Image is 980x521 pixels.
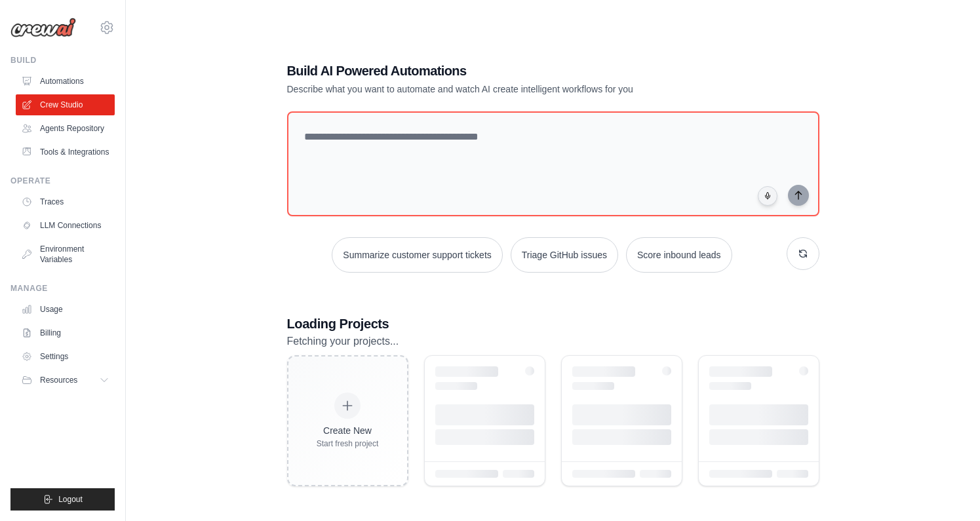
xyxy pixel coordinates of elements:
[16,191,115,212] a: Traces
[40,375,77,385] span: Resources
[287,333,819,350] p: Fetching your projects...
[317,438,379,449] div: Start fresh project
[332,237,502,273] button: Summarize customer support tickets
[287,62,728,80] h1: Build AI Powered Automations
[16,142,115,163] a: Tools & Integrations
[787,237,819,270] button: Get new suggestions
[16,118,115,139] a: Agents Repository
[511,237,618,273] button: Triage GitHub issues
[16,215,115,236] a: LLM Connections
[16,299,115,320] a: Usage
[16,239,115,270] a: Environment Variables
[10,488,115,511] button: Logout
[317,424,379,437] div: Create New
[758,186,777,206] button: Click to speak your automation idea
[287,83,728,96] p: Describe what you want to automate and watch AI create intelligent workflows for you
[16,71,115,92] a: Automations
[10,55,115,66] div: Build
[16,346,115,367] a: Settings
[287,315,819,333] h3: Loading Projects
[626,237,732,273] button: Score inbound leads
[10,176,115,186] div: Operate
[16,94,115,115] a: Crew Studio
[16,370,115,391] button: Resources
[58,494,83,505] span: Logout
[10,283,115,294] div: Manage
[16,322,115,343] a: Billing
[10,18,76,37] img: Logo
